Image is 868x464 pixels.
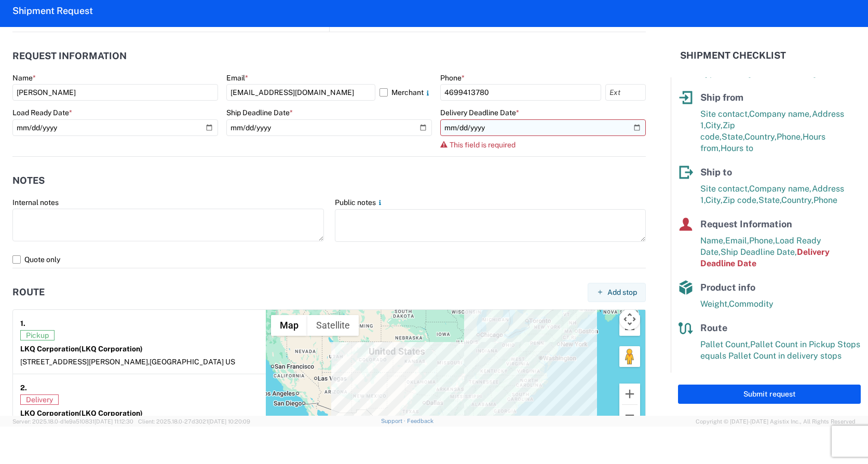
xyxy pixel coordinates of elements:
button: Map camera controls [619,309,640,330]
label: Name [12,73,36,83]
span: State, [758,195,781,205]
button: Drag Pegman onto the map to open Street View [619,346,640,367]
label: Internal notes [12,198,59,207]
span: Add stop [607,288,637,297]
span: Server: 2025.18.0-d1e9a510831 [12,418,133,425]
strong: LKQ Corporation [20,345,143,353]
h2: Shipment Request [12,5,93,17]
span: Phone [813,195,837,205]
label: Phone [440,73,465,83]
span: Country, [744,132,777,142]
span: Phone, [749,236,775,245]
h2: Shipment Checklist [680,49,786,62]
span: Route [700,322,727,333]
span: Site contact, [700,184,749,194]
span: [DATE] 10:20:09 [208,418,250,425]
span: Hours to [721,143,753,153]
span: Country, [781,195,813,205]
span: Ship from [700,92,743,103]
strong: 1. [20,317,25,330]
span: Phone, [777,132,803,142]
span: Site contact, [700,109,749,119]
h2: Notes [12,175,45,186]
span: (LKQ Corporation) [79,409,143,417]
span: Commodity [729,299,774,309]
button: Zoom in [619,384,640,404]
span: Ship Deadline Date, [721,247,797,257]
span: [GEOGRAPHIC_DATA] US [150,358,235,366]
button: Show satellite imagery [307,315,359,336]
span: Name, [700,236,725,245]
span: Pickup [20,330,55,340]
span: City, [706,195,723,205]
label: Email [226,73,248,83]
label: Ship Deadline Date [226,108,293,117]
span: Company name, [749,109,812,119]
button: Submit request [678,385,861,404]
span: Weight, [700,299,729,309]
span: Zip code, [723,195,758,205]
button: Zoom out [619,405,640,426]
span: Pallet Count in Pickup Stops equals Pallet Count in delivery stops [700,339,860,361]
span: City, [706,120,723,130]
a: Support [381,418,407,424]
h2: Route [12,287,45,297]
span: Request Information [700,219,792,229]
h2: Request Information [12,51,127,61]
label: Delivery Deadline Date [440,108,519,117]
button: Show street map [271,315,307,336]
span: Client: 2025.18.0-27d3021 [138,418,250,425]
span: Pallet Count, [700,339,750,349]
span: [DATE] 11:12:30 [94,418,133,425]
span: Product info [700,282,755,293]
label: Merchant [379,84,432,101]
span: Delivery [20,394,59,405]
span: State, [722,132,744,142]
button: Add stop [588,283,646,302]
label: Public notes [335,198,384,207]
span: [STREET_ADDRESS][PERSON_NAME], [20,358,150,366]
a: Feedback [407,418,433,424]
strong: LKQ Corporation [20,409,143,417]
span: (LKQ Corporation) [79,345,143,353]
input: Ext [605,84,646,101]
strong: 2. [20,381,27,394]
span: Ship to [700,167,732,178]
span: Copyright © [DATE]-[DATE] Agistix Inc., All Rights Reserved [696,417,856,426]
span: This field is required [450,141,516,149]
label: Load Ready Date [12,108,72,117]
label: Quote only [12,251,646,268]
span: Email, [725,236,749,245]
span: Company name, [749,184,812,194]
